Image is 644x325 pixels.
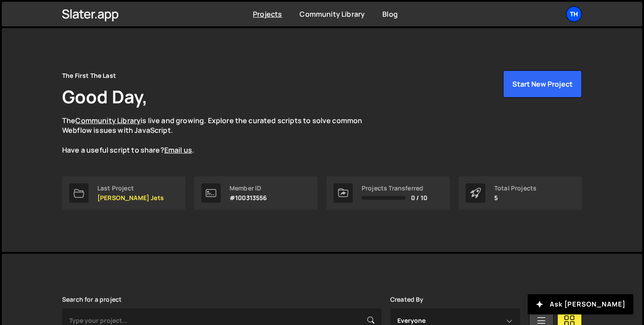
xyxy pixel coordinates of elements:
[494,185,537,192] div: Total Projects
[253,9,282,19] a: Projects
[494,194,537,201] p: 5
[62,84,148,109] h1: Good Day,
[62,116,379,155] p: The is live and growing. Explore the curated scripts to solve common Webflow issues with JavaScri...
[300,9,365,19] a: Community Library
[411,194,427,201] span: 0 / 10
[97,185,164,192] div: Last Project
[382,9,398,19] a: Blog
[164,145,192,155] a: Email us
[97,194,164,201] p: [PERSON_NAME] Jets
[62,296,122,303] label: Search for a project
[62,70,116,81] div: The First The Last
[229,185,267,192] div: Member ID
[503,70,582,98] button: Start New Project
[75,116,141,125] a: Community Library
[229,194,267,201] p: #100313556
[390,296,424,303] label: Created By
[62,176,185,210] a: Last Project [PERSON_NAME] Jets
[362,185,427,192] div: Projects Transferred
[528,294,633,314] button: Ask [PERSON_NAME]
[566,6,582,22] a: Th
